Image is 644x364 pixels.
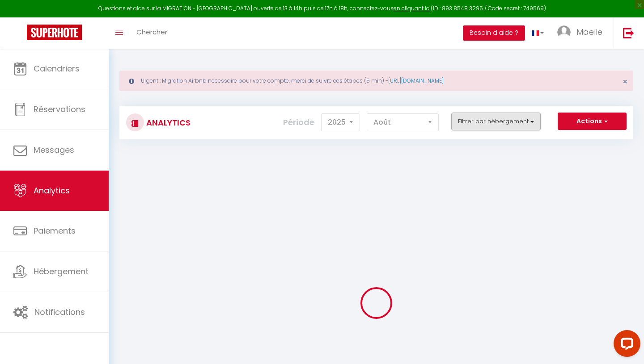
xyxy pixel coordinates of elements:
a: en cliquant ici [394,4,431,12]
div: Urgent : Migration Airbnb nécessaire pour votre compte, merci de suivre ces étapes (5 min) - [119,71,633,91]
a: ... Maëlle [551,17,614,49]
button: Actions [558,113,627,130]
span: Maëlle [576,26,602,38]
span: Paiements [34,225,76,236]
button: Filtrer par hébergement [451,113,541,130]
iframe: LiveChat chat widget [606,326,644,364]
span: Notifications [34,306,85,318]
span: Messages [34,144,74,155]
h3: Analytics [144,113,191,133]
span: Calendriers [34,63,80,74]
label: Période [283,113,314,132]
span: Réservations [34,104,85,115]
img: Super Booking [27,25,82,40]
button: Besoin d'aide ? [463,25,525,41]
a: [URL][DOMAIN_NAME] [388,77,444,84]
img: ... [557,25,571,39]
span: Hébergement [34,266,89,277]
button: Close [623,78,627,86]
span: × [623,76,627,87]
a: Chercher [130,17,174,49]
span: Chercher [136,27,167,37]
img: logout [623,27,634,38]
span: Analytics [34,185,70,196]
